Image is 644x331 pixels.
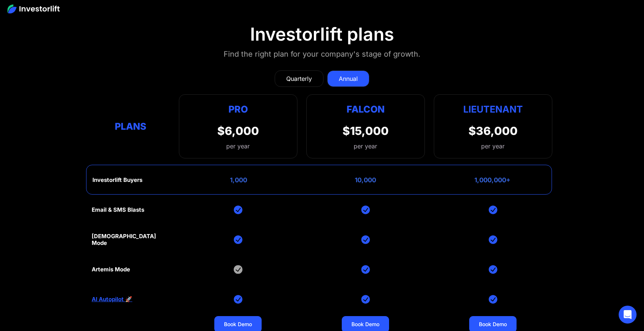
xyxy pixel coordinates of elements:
[230,176,247,184] div: 1,000
[92,119,170,133] div: Plans
[355,176,376,184] div: 10,000
[354,142,377,151] div: per year
[92,207,144,213] div: Email & SMS Blasts
[463,104,523,115] strong: Lieutenant
[474,176,511,184] div: 1,000,000+
[342,124,389,138] div: $15,000
[217,102,259,117] div: Pro
[481,142,505,151] div: per year
[286,74,312,83] div: Quarterly
[224,48,420,60] div: Find the right plan for your company's stage of growth.
[92,177,142,183] div: Investorlift Buyers
[217,142,259,151] div: per year
[339,74,358,83] div: Annual
[619,306,637,324] div: Open Intercom Messenger
[468,124,518,138] div: $36,000
[347,102,385,117] div: Falcon
[250,23,394,45] div: Investorlift plans
[92,266,130,273] div: Artemis Mode
[217,124,259,138] div: $6,000
[92,296,132,303] a: AI Autopilot 🚀
[92,233,170,246] div: [DEMOGRAPHIC_DATA] Mode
